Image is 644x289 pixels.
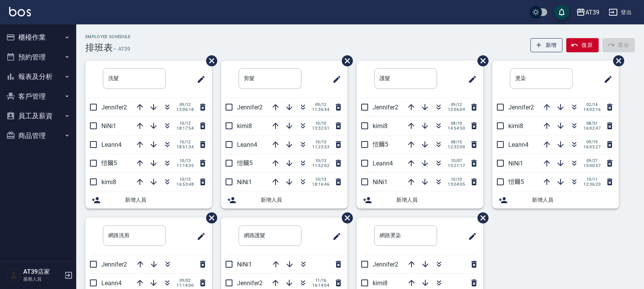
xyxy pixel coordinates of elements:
span: 12:36:20 [583,182,601,187]
span: Jennifer2 [101,104,127,111]
span: 09/27 [583,158,601,163]
span: kimi8 [373,279,388,287]
span: NiNi1 [237,261,252,268]
div: 新增人員 [85,191,212,209]
span: 10/10 [448,177,465,182]
span: 13:21:17 [448,163,465,168]
button: 報表及分析 [3,67,73,87]
span: 愷爾5 [373,141,388,148]
span: 10/12 [176,140,194,144]
span: 修改班表的標題 [192,70,206,88]
span: 12:06:09 [448,107,465,112]
span: 09/19 [583,140,601,144]
span: Leann4 [373,160,393,167]
span: NiNi1 [101,122,116,130]
h3: 排班表 [85,42,113,53]
span: Jennifer2 [101,261,127,268]
span: 10/13 [312,177,329,182]
button: 客戶管理 [3,87,73,106]
h5: AT39店家 [23,268,62,276]
span: 10/13 [176,177,194,182]
span: 愷爾5 [101,159,117,167]
span: 13:04:05 [448,182,465,187]
input: 排版標題 [239,225,301,246]
span: Leann4 [101,279,122,287]
div: 新增人員 [221,191,348,209]
span: 08/10 [448,121,465,126]
img: Person [6,268,21,283]
span: 09/12 [312,102,329,107]
span: 11:52:02 [312,163,329,168]
span: Jennifer2 [373,104,398,111]
span: 16:14:04 [312,283,329,288]
span: Leann4 [237,141,257,148]
span: kimi8 [373,122,388,130]
span: 新增人員 [396,196,477,204]
input: 排版標題 [374,225,437,246]
span: 修改班表的標題 [328,70,341,88]
span: Jennifer2 [508,104,534,111]
div: AT39 [585,8,599,17]
span: 10/10 [312,121,329,126]
input: 排版標題 [239,68,301,89]
span: 修改班表的標題 [192,227,206,246]
span: 18:51:34 [176,144,194,149]
span: 18:16:46 [312,182,329,187]
span: Jennifer2 [237,104,263,111]
span: 刪除班表 [472,207,490,229]
span: 14:02:16 [583,107,601,112]
span: 新增人員 [532,196,613,204]
span: 修改班表的標題 [463,70,477,88]
span: 修改班表的標題 [328,227,341,246]
button: 員工及薪資 [3,106,73,126]
button: 新增 [530,38,563,52]
span: 新增人員 [261,196,341,204]
span: 08/31 [583,121,601,126]
span: 刪除班表 [336,50,354,72]
button: 商品管理 [3,126,73,146]
span: kimi8 [237,122,252,130]
span: 02/14 [583,102,601,107]
input: 排版標題 [374,68,437,89]
span: 09/12 [448,102,465,107]
div: 新增人員 [357,191,483,209]
span: 08/15 [448,140,465,144]
input: 排版標題 [103,225,166,246]
span: 12:32:00 [448,144,465,149]
h6: — AT39 [113,45,130,53]
span: 刪除班表 [336,207,354,229]
span: 15:00:57 [583,163,601,168]
span: 11:14:00 [176,283,194,288]
span: 10/13 [312,158,329,163]
span: 13:32:51 [312,126,329,131]
img: Logo [9,7,31,16]
span: 刪除班表 [472,50,490,72]
span: 16:02:47 [583,126,601,131]
div: 新增人員 [492,191,619,209]
span: 刪除班表 [200,50,218,72]
span: Leann4 [101,141,122,148]
span: 10/13 [312,140,329,144]
input: 排版標題 [103,68,166,89]
span: 修改班表的標題 [463,227,477,246]
span: 18:17:54 [176,126,194,131]
span: Leann4 [508,141,529,148]
span: 愷爾5 [237,159,253,167]
span: 11:36:44 [312,107,329,112]
span: kimi8 [508,122,523,130]
span: 09/02 [176,278,194,283]
span: Jennifer2 [237,279,263,287]
input: 排版標題 [510,68,573,89]
span: 新增人員 [125,196,206,204]
span: 10/07 [448,158,465,163]
span: 刪除班表 [607,50,625,72]
span: 14:54:50 [448,126,465,131]
span: 修改班表的標題 [599,70,613,88]
button: 預約管理 [3,47,73,67]
span: 11:23:53 [312,144,329,149]
span: 愷爾5 [508,178,524,185]
span: 刪除班表 [200,207,218,229]
span: Jennifer2 [373,261,398,268]
span: 11/16 [312,278,329,283]
span: 16:03:27 [583,144,601,149]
